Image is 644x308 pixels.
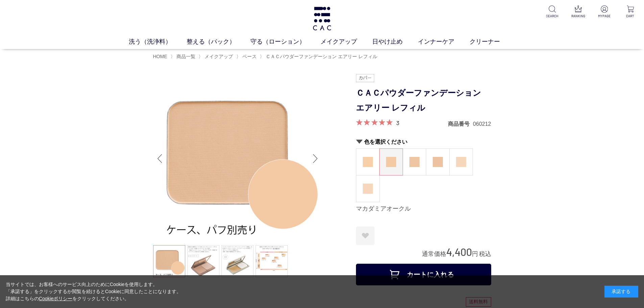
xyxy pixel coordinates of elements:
[570,5,587,19] a: RANKING
[544,14,560,19] p: SEARCH
[236,53,258,60] li: 〉
[604,286,638,298] div: 承諾する
[251,37,320,46] a: 守る（ローション）
[309,145,322,172] div: Next slide
[396,119,399,126] a: 3
[379,148,403,175] dl: マカダミアオークル
[129,37,187,46] a: 洗う（洗浄料）
[622,5,639,19] a: CART
[363,157,373,167] img: ココナッツオークル
[403,148,426,175] dl: ヘーゼルオークル
[456,157,466,167] img: ピーチアイボリー
[203,54,233,59] a: メイクアップ
[422,251,446,257] span: 通常価格
[596,5,613,19] a: MYPAGE
[596,14,613,19] p: MYPAGE
[356,74,374,82] img: カバー
[153,74,322,243] img: ＣＡＣパウダーファンデーション エアリー レフィル マカダミアオークル
[470,37,515,46] a: クリーナー
[320,37,372,46] a: メイクアップ
[176,54,195,59] span: 商品一覧
[242,54,257,59] span: ベース
[356,138,491,145] h2: 色を選択ください
[312,7,332,30] img: logo
[403,149,426,175] a: ヘーゼルオークル
[446,245,472,258] span: 4,400
[241,54,257,59] a: ベース
[356,175,379,202] a: ピーチベージュ
[264,54,377,59] a: ＣＡＣパウダーファンデーション エアリー レフィル
[372,37,418,46] a: 日やけ止め
[433,157,443,167] img: アーモンドオークル
[6,281,182,302] div: 当サイトでは、お客様へのサービス向上のためにCookieを使用します。 「承諾する」をクリックするか閲覧を続けるとCookieに同意したことになります。 詳細はこちらの をクリックしてください。
[356,148,380,175] dl: ココナッツオークル
[450,149,473,175] a: ピーチアイボリー
[39,296,73,301] a: Cookieポリシー
[570,14,587,19] p: RANKING
[356,227,375,245] a: お気に入りに登録する
[544,5,560,19] a: SEARCH
[479,251,491,257] span: 税込
[170,53,197,60] li: 〉
[260,53,379,60] li: 〉
[187,37,251,46] a: 整える（パック）
[153,145,167,172] div: Previous slide
[198,53,235,60] li: 〉
[473,120,491,127] dd: 060212
[448,120,473,127] dt: 商品番号
[205,54,233,59] span: メイクアップ
[175,54,195,59] a: 商品一覧
[356,149,379,175] a: ココナッツオークル
[418,37,470,46] a: インナーケア
[426,149,449,175] a: アーモンドオークル
[472,251,478,257] span: 円
[356,205,491,213] div: マカダミアオークル
[356,264,491,285] button: カートに入れる
[266,54,377,59] span: ＣＡＣパウダーファンデーション エアリー レフィル
[356,175,380,202] dl: ピーチベージュ
[622,14,639,19] p: CART
[356,86,491,116] h1: ＣＡＣパウダーファンデーション エアリー レフィル
[153,54,167,59] a: HOME
[386,157,396,167] img: マカダミアオークル
[363,184,373,194] img: ピーチベージュ
[409,157,420,167] img: ヘーゼルオークル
